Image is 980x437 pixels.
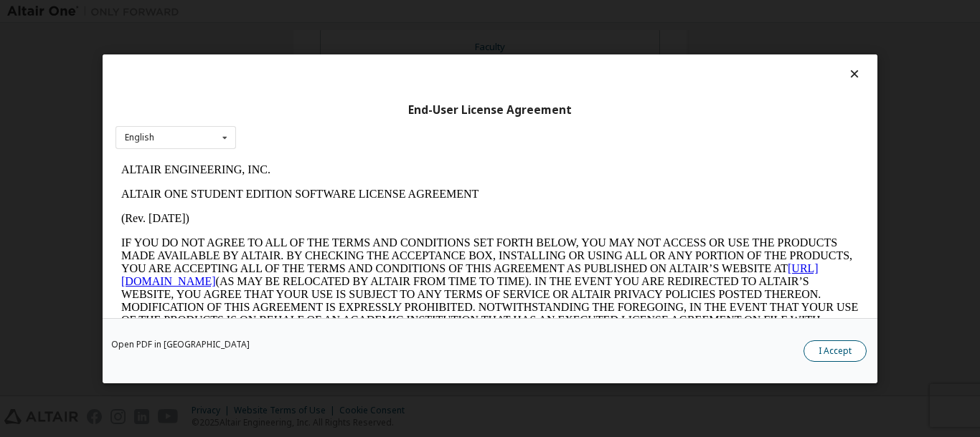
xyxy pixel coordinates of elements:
div: End-User License Agreement [116,102,864,117]
p: IF YOU DO NOT AGREE TO ALL OF THE TERMS AND CONDITIONS SET FORTH BELOW, YOU MAY NOT ACCESS OR USE... [6,79,743,182]
div: English [125,133,154,142]
p: (Rev. [DATE]) [6,54,743,67]
a: [URL][DOMAIN_NAME] [6,105,703,130]
p: ALTAIR ONE STUDENT EDITION SOFTWARE LICENSE AGREEMENT [6,30,743,43]
a: Open PDF in [GEOGRAPHIC_DATA] [111,340,250,349]
p: This Altair One Student Edition Software License Agreement (“Agreement”) is between Altair Engine... [6,193,743,245]
button: I Accept [804,340,867,362]
p: ALTAIR ENGINEERING, INC. [6,6,743,19]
